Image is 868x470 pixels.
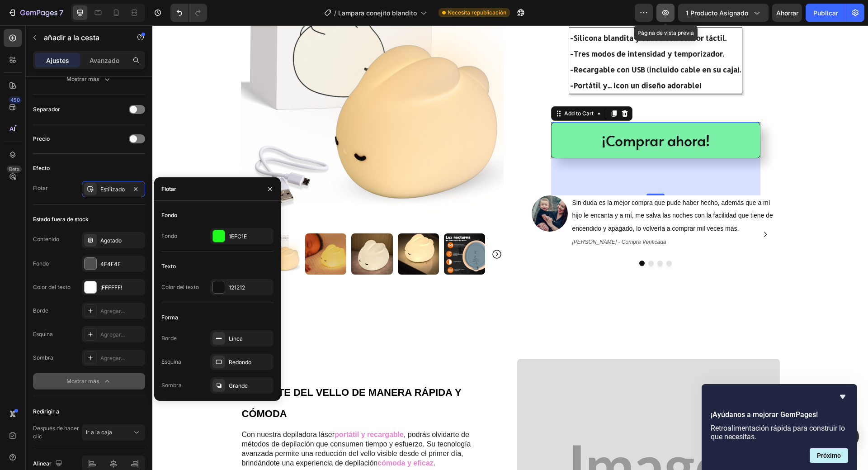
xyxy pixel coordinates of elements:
font: Estilizado [100,186,125,193]
button: Dot [514,235,519,241]
button: 7 [4,4,67,22]
strong: -Portátil y... ¡con un diseño adorable! [418,55,549,65]
span: , podrás olvidarte de métodos de depilación que consumen tiempo y esfuerzo. Su tecnología avanzad... [90,405,319,441]
strong: -Silicona blandita y suave con sensor táctil. [418,8,574,17]
font: Borde [161,335,177,342]
font: Ahorrar [776,9,798,17]
font: Ir a la caja [86,429,112,436]
h2: ¡Ayúdanos a mejorar GemPages! [711,409,848,420]
button: Dot [487,235,492,241]
button: Carousel Next Arrow [339,223,350,234]
font: ¡Ayúdanos a mejorar GemPages! [711,410,818,419]
strong: portátil y recargable [182,405,251,413]
font: Redondo [229,359,251,366]
img: gempages_585708096383353691-1bd23e51-e17a-4f37-9d07-7b22981f780e.jpg [379,170,415,206]
font: Flotar [161,185,176,192]
iframe: Área de diseño [152,25,868,470]
font: Separador [33,106,60,113]
font: Redirigir a [33,408,59,415]
font: Después de hacer clic [33,425,79,440]
button: Ir a la caja [82,424,145,441]
font: 1 producto asignado [686,9,748,17]
strong: -Tres modos de intensidad y temporizador. [418,24,572,33]
button: Mostrar más [33,373,145,389]
font: Forma [161,314,178,321]
font: Texto [161,263,176,270]
font: Retroalimentación rápida para construir lo que necesitas. [711,424,845,441]
font: 7 [59,8,63,17]
font: Sombra [161,382,182,389]
font: Sombra [33,354,53,361]
font: Agregar... [100,331,125,338]
button: 1 producto asignado [678,4,769,22]
span: . [281,434,283,442]
span: Con nuestra depiladora láser [90,405,182,413]
font: ¡FFFFFF! [100,284,122,291]
font: 121212 [229,284,245,291]
div: ¡Ayúdanos a mejorar GemPages! [711,391,848,463]
font: Agotado [100,237,122,244]
font: Agregar... [100,355,125,361]
font: Grande [229,382,248,389]
font: Publicar [813,9,838,17]
font: añadir a la cesta [44,33,99,42]
button: Siguiente pregunta [810,448,848,463]
font: Beta [9,166,19,172]
div: ¡Comprar ahora! [449,104,557,126]
strong: LIBÉRATE DEL VELLO DE MANERA RÁPIDA Y CÓMODA [90,361,309,394]
font: Precio [33,135,50,142]
button: Dot [496,235,501,241]
button: Ocultar encuesta [837,391,848,402]
strong: -Recargable con USB (incluido cable en su caja). [418,39,589,49]
font: Alinear [33,460,52,467]
font: 4F4F4F [100,261,121,267]
font: Color del texto [161,284,199,290]
button: Ahorrar [772,4,802,22]
font: Contenido [33,236,59,242]
font: Avanzado [90,57,119,64]
font: Color del texto [33,284,71,290]
button: Publicar [806,4,846,22]
font: Línea [229,335,243,342]
font: Fondo [161,212,177,218]
font: Estado fuera de stock [33,216,89,223]
font: 450 [10,97,20,103]
p: añadir a la cesta [44,32,121,43]
button: Carousel Next Arrow [606,202,620,216]
font: Próximo [817,452,841,459]
font: Necesita republicación [448,9,506,16]
div: Add to Cart [410,84,443,92]
font: Mostrar más [66,378,99,385]
font: Esquina [161,358,181,365]
font: Efecto [33,165,50,171]
button: Mostrar más [33,71,145,87]
button: ¡Comprar ahora! [399,97,608,133]
font: Ajustes [46,57,69,64]
button: Dot [505,235,510,241]
strong: cómoda y eficaz [225,434,281,442]
font: 1EFC1E [229,233,247,240]
font: Borde [33,307,48,314]
font: Fondo [33,260,49,267]
font: / [334,9,336,17]
font: Esquina [33,331,53,337]
font: Agregar... [100,308,125,314]
font: Fondo [161,233,177,239]
font: Lampara conejito blandito [338,9,417,17]
span: Sin duda es la mejor compra que pude haber hecho, además que a mí hijo le encanta y a mí, me salv... [420,174,621,207]
div: Deshacer/Rehacer [170,4,207,22]
h2: Rich Text Editor. Editing area: main [96,280,620,309]
font: Mostrar más [66,76,99,82]
font: Flotar [33,185,48,191]
i: [PERSON_NAME] - Compra Verificada [420,214,514,220]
